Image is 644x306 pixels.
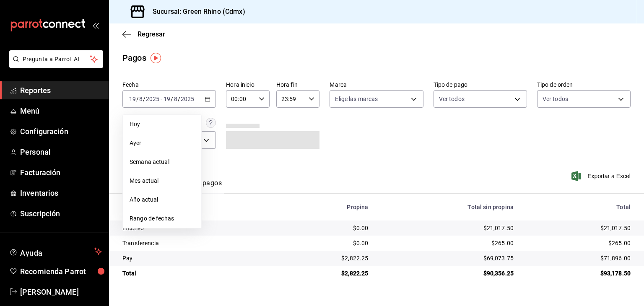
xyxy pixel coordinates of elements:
[20,286,102,298] span: [PERSON_NAME]
[138,30,165,38] span: Regresar
[171,96,173,102] span: /
[527,224,631,232] div: $21,017.50
[382,269,514,277] div: $90,356.25
[20,187,102,199] span: Inventarios
[382,204,514,210] div: Total sin propina
[283,254,369,262] div: $2,822.25
[130,139,195,148] span: Ayer
[174,96,178,102] input: --
[20,208,102,219] span: Suscripción
[146,7,245,17] h3: Sucursal: Green Rhino (Cdmx)
[190,179,222,193] button: Ver pagos
[9,50,103,68] button: Pregunta a Parrot AI
[130,176,195,185] span: Mes actual
[130,214,195,223] span: Rango de fechas
[163,96,171,102] input: --
[161,96,162,102] span: -
[122,52,146,64] div: Pagos
[130,120,195,129] span: Hoy
[122,269,270,277] div: Total
[20,126,102,137] span: Configuración
[335,95,378,103] span: Elige las marcas
[136,96,139,102] span: /
[382,254,514,262] div: $69,073.75
[23,55,90,64] span: Pregunta a Parrot AI
[434,82,527,88] label: Tipo de pago
[527,204,631,210] div: Total
[92,22,99,29] button: open_drawer_menu
[122,82,216,88] label: Fecha
[20,266,102,277] span: Recomienda Parrot
[573,171,631,181] button: Exportar a Excel
[139,96,143,102] input: --
[20,105,102,117] span: Menú
[20,146,102,158] span: Personal
[537,82,631,88] label: Tipo de orden
[283,269,369,277] div: $2,822.25
[276,82,320,88] label: Hora fin
[6,61,103,70] a: Pregunta a Parrot AI
[527,269,631,277] div: $93,178.50
[20,246,91,257] span: Ayuda
[226,82,270,88] label: Hora inicio
[122,30,165,38] button: Regresar
[527,254,631,262] div: $71,896.00
[20,167,102,178] span: Facturación
[382,224,514,232] div: $21,017.50
[129,96,136,102] input: --
[283,239,369,247] div: $0.00
[130,158,195,166] span: Semana actual
[527,239,631,247] div: $265.00
[283,204,369,210] div: Propina
[145,96,160,102] input: ----
[382,239,514,247] div: $265.00
[330,82,423,88] label: Marca
[180,96,195,102] input: ----
[122,254,270,262] div: Pay
[143,96,145,102] span: /
[130,195,195,204] span: Año actual
[178,96,180,102] span: /
[151,53,161,63] img: Tooltip marker
[122,239,270,247] div: Transferencia
[283,224,369,232] div: $0.00
[543,95,568,103] span: Ver todos
[20,85,102,96] span: Reportes
[439,95,465,103] span: Ver todos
